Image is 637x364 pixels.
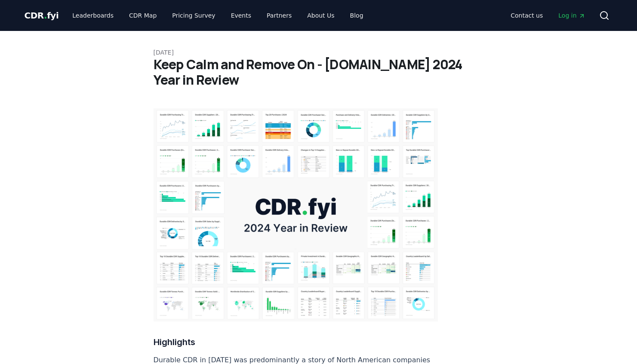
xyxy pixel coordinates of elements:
[504,8,592,23] nav: Main
[65,8,120,23] a: Leaderboards
[260,8,298,23] a: Partners
[154,335,438,349] h3: Highlights
[25,10,59,21] span: CDR fyi
[44,10,47,21] span: .
[165,8,222,23] a: Pricing Survey
[122,8,163,23] a: CDR Map
[343,8,370,23] a: Blog
[300,8,341,23] a: About Us
[551,8,592,23] a: Log in
[154,48,484,57] p: [DATE]
[25,9,59,21] a: CDR.fyi
[224,8,258,23] a: Events
[154,57,484,88] h1: Keep Calm and Remove On - [DOMAIN_NAME] 2024 Year in Review
[154,108,438,321] img: blog post image
[504,8,550,23] a: Contact us
[558,11,585,20] span: Log in
[65,8,370,23] nav: Main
